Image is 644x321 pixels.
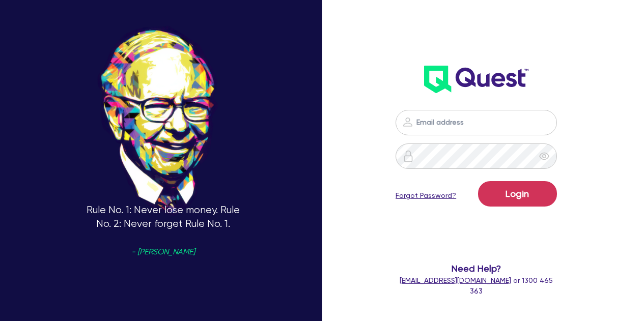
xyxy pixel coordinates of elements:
span: or 1300 465 363 [400,276,553,295]
a: Forgot Password? [396,190,456,201]
img: icon-password [402,116,414,128]
img: wH2k97JdezQIQAAAABJRU5ErkJggg== [424,66,528,93]
span: eye [539,151,549,161]
span: Need Help? [396,261,556,275]
input: Email address [396,110,556,135]
span: - [PERSON_NAME] [131,248,195,256]
button: Login [478,181,557,207]
a: [EMAIL_ADDRESS][DOMAIN_NAME] [400,276,511,284]
img: icon-password [402,150,414,162]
